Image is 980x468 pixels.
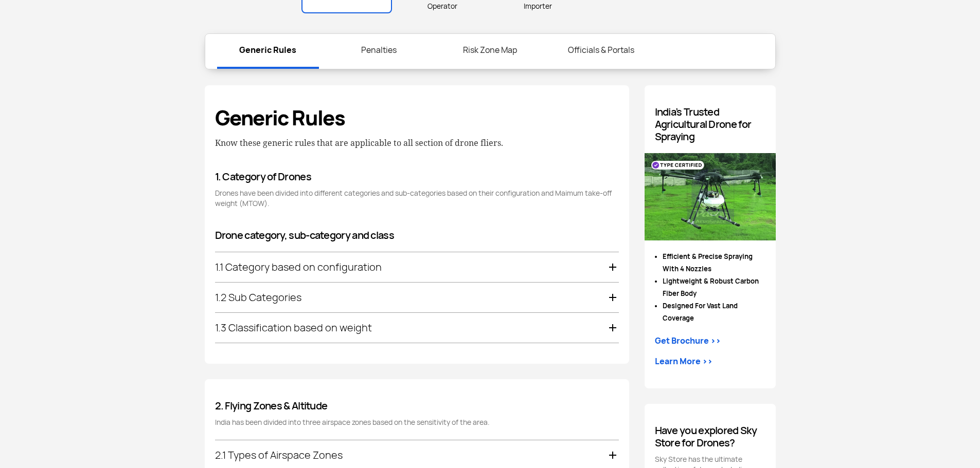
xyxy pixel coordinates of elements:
[655,355,712,368] a: Learn More >>
[215,106,619,130] h3: Generic Rules
[215,400,619,412] h4: 2. Flying Zones & Altitude
[215,313,619,343] div: 1.3 Classification based on weight
[328,34,430,67] a: Penalties
[655,424,765,449] h4: Have you explored Sky Store for Drones?
[663,251,765,275] li: Efficient & Precise Spraying With 4 Nozzles
[215,417,619,427] p: India has been divided into three airspace zones based on the sensitivity of the area.
[215,136,619,150] p: Know these generic rules that are applicable to all section of drone fliers.
[215,171,619,183] h4: 1. Category of Drones
[663,300,765,325] li: Designed For Vast Land Coverage
[550,34,652,67] a: Officials & Portals
[215,252,619,282] div: 1.1 Category based on configuration
[655,335,721,347] div: Get Brochure >>
[645,153,776,240] img: Paras Drone.
[215,283,619,312] div: 1.2 Sub Categories
[439,34,541,67] a: Risk Zone Map
[655,106,765,143] h4: India’s Trusted Agricultural Drone for Spraying
[663,275,765,300] li: Lightweight & Robust Carbon Fiber Body
[217,34,319,69] a: Generic Rules
[215,188,619,209] p: Drones have been divided into different categories and sub-categories based on their configuratio...
[215,229,619,241] h4: Drone category, sub-category and class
